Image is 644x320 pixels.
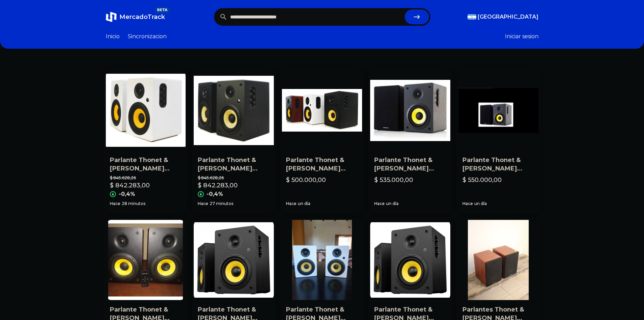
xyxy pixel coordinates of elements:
p: Parlante Thonet & [PERSON_NAME] Cinema Con Bluetooth White [286,156,358,173]
p: -0,4% [207,190,223,198]
p: $ 550.000,00 [462,175,502,185]
span: Hace [110,201,120,206]
span: un día [386,201,399,206]
span: un día [474,201,487,206]
p: $ 535.000,00 [374,175,413,185]
img: Parlantes Thonet & Vander Kurbis Cinema Bluetooth Exc Estado Marrón [458,220,539,300]
p: -0,4% [119,190,135,198]
a: Parlante Thonet & Vander Kurbis Cinema Con Bluetooth WhiteParlante Thonet & [PERSON_NAME] Cinema ... [282,70,362,212]
p: Parlante Thonet & [PERSON_NAME] Cinema Con Bluetooth White 100v/240v [110,156,182,173]
img: Parlante Thonet & Vander Kurbis Cinema Negro, Bluetooth [194,220,274,300]
img: Parlante Thonet & Vander Kurbis Cinema Con Bluetooth Black [370,220,450,300]
img: MercadoTrack [106,12,117,22]
span: un día [298,201,310,206]
span: Hace [462,201,473,206]
p: Parlante Thonet & [PERSON_NAME] Cinema Con Bluetooth Black 100v/240v [198,156,270,173]
a: MercadoTrackBETA [106,12,165,22]
span: Hace [374,201,385,206]
span: [GEOGRAPHIC_DATA] [478,13,539,21]
span: 27 minutos [210,201,233,206]
button: [GEOGRAPHIC_DATA] [468,13,539,21]
img: Parlante Thonet & Vander Kurbis Cinema Negro, Bth, 100v/240v [106,220,186,300]
a: Parlante Thonet & Vander Kurbis Cinema Negro, BluetoothParlante Thonet & [PERSON_NAME] Cinema Neg... [370,70,450,212]
img: Parlante Thonet & Vander Kurbis Cinema Bt Blanco [282,220,362,300]
p: $ 845.628,26 [110,175,182,181]
img: Parlante Thonet & Vander Kurbis Cinema Negro, Bluetooth [370,70,450,151]
img: Argentina [468,14,476,20]
p: $ 845.628,26 [198,175,270,181]
span: 28 minutos [122,201,145,206]
button: Iniciar sesion [505,32,539,41]
img: Parlante Thonet & Vander Kurbis Cinema Con Bluetooth Black 100v/240v [194,70,274,151]
span: MercadoTrack [119,13,165,21]
img: Parlante Thonet & Vander Kurbis Cinema Con Bluetooth White [282,70,362,151]
img: Parlante Thonet & Vander Kurbis Cinema Negro, Bluetooth [458,70,539,151]
span: BETA [154,7,170,14]
a: Parlante Thonet & Vander Kurbis Cinema Con Bluetooth Black 100v/240vParlante Thonet & [PERSON_NAM... [194,70,274,212]
p: Parlante Thonet & [PERSON_NAME] Cinema Negro, Bluetooth [462,156,534,173]
p: $ 842.283,00 [110,181,150,190]
p: Parlante Thonet & [PERSON_NAME] Cinema Negro, Bluetooth [374,156,446,173]
a: Sincronizacion [128,32,167,41]
img: Parlante Thonet & Vander Kurbis Cinema Con Bluetooth White 100v/240v [106,70,186,151]
span: Hace [286,201,296,206]
a: Parlante Thonet & Vander Kurbis Cinema Con Bluetooth White 100v/240vParlante Thonet & [PERSON_NAM... [106,70,186,212]
p: $ 500.000,00 [286,175,326,185]
a: Parlante Thonet & Vander Kurbis Cinema Negro, BluetoothParlante Thonet & [PERSON_NAME] Cinema Neg... [458,70,539,212]
span: Hace [198,201,208,206]
a: Inicio [106,32,120,41]
p: $ 842.283,00 [198,181,238,190]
